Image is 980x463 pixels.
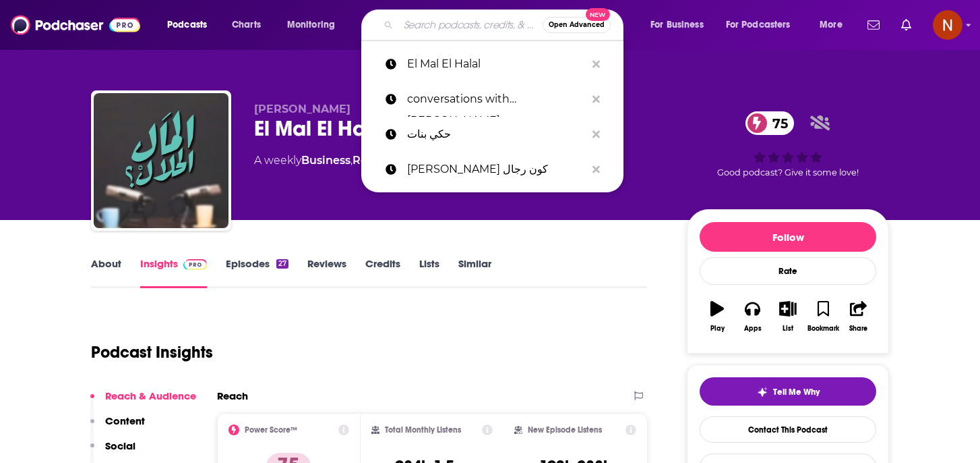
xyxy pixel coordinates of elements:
div: Apps [744,325,762,333]
button: open menu [641,14,721,36]
button: Apps [735,292,770,341]
a: conversations with [PERSON_NAME] [361,82,623,117]
h2: Total Monthly Listens [385,425,461,435]
img: Podchaser - Follow, Share and Rate Podcasts [11,12,140,38]
a: Business [301,154,350,167]
span: Charts [232,16,261,34]
a: حكي بنات [361,117,623,152]
button: open menu [810,14,859,36]
button: Open AdvancedNew [543,17,611,33]
p: Reach & Audience [105,389,196,402]
a: Episodes27 [226,257,288,288]
a: Similar [458,257,491,288]
a: Reviews [307,257,346,288]
button: Share [841,292,876,341]
div: Play [710,325,725,333]
p: Koon Rijjeil كون رجال [407,152,586,187]
span: Good podcast? Give it some love! [717,167,859,178]
button: Follow [700,222,876,252]
span: Open Advanced [549,22,605,28]
div: Share [849,325,867,333]
span: [PERSON_NAME] [254,103,350,115]
a: About [91,257,121,288]
button: List [770,292,805,341]
p: conversations with loulou [407,82,586,117]
span: For Business [650,16,704,34]
button: Play [700,292,735,341]
button: Reach & Audience [90,389,196,414]
button: open menu [158,14,224,36]
span: Monitoring [287,16,335,34]
a: InsightsPodchaser Pro [140,257,207,288]
span: New [586,8,610,21]
div: 75Good podcast? Give it some love! [687,103,889,186]
img: El Mal El Halal - المال الحلال [94,93,228,228]
div: A weekly podcast [254,153,525,169]
span: Tell Me Why [773,387,820,398]
a: El Mal El Halal [361,47,623,82]
button: Bookmark [805,292,840,341]
div: Search podcasts, credits, & more... [374,9,636,40]
img: Podchaser Pro [183,259,207,270]
a: 75 [745,111,795,135]
button: tell me why sparkleTell Me Why [700,377,876,406]
div: List [783,325,793,333]
div: Rate [700,257,876,285]
button: Content [90,414,145,439]
a: [PERSON_NAME] كون رجال [361,152,623,187]
p: El Mal El Halal [407,47,586,82]
h2: New Episode Listens [528,425,602,435]
button: open menu [717,14,810,36]
a: Charts [223,14,269,36]
p: Social [105,439,135,452]
h2: Reach [217,389,248,402]
p: Content [105,414,145,427]
a: Lists [419,257,439,288]
span: More [820,16,843,34]
span: 75 [759,111,795,135]
a: Contact This Podcast [700,416,876,443]
span: Logged in as AdelNBM [933,10,962,40]
div: 27 [276,259,288,269]
img: User Profile [933,10,962,40]
div: Bookmark [807,325,839,333]
span: Podcasts [167,16,207,34]
button: Show profile menu [933,10,962,40]
a: Religion [353,154,399,167]
img: tell me why sparkle [757,387,768,398]
p: حكي بنات [407,117,586,152]
a: Show notifications dropdown [862,13,885,36]
a: Show notifications dropdown [896,13,917,36]
h1: Podcast Insights [91,342,213,362]
button: open menu [278,14,353,36]
a: Credits [365,257,400,288]
span: , [350,154,353,167]
h2: Power Score™ [245,425,297,435]
span: For Podcasters [726,16,791,34]
input: Search podcasts, credits, & more... [398,14,543,36]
